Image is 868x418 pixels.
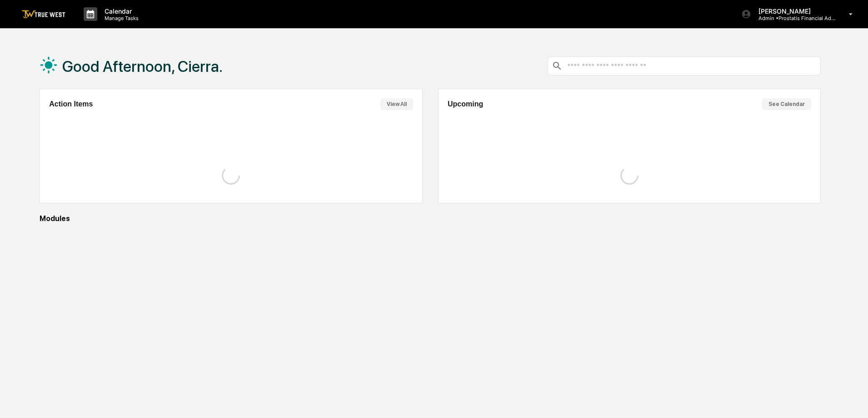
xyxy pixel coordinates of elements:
[49,100,93,108] h2: Action Items
[762,98,811,110] button: See Calendar
[62,57,223,76] h1: Good Afternoon, Cierra.
[97,15,143,21] p: Manage Tasks
[751,7,836,15] p: [PERSON_NAME]
[448,100,483,108] h2: Upcoming
[40,214,821,223] div: Modules
[380,98,413,110] button: View All
[22,10,65,19] img: logo
[751,15,836,21] p: Admin • Prostatis Financial Advisors
[97,7,143,15] p: Calendar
